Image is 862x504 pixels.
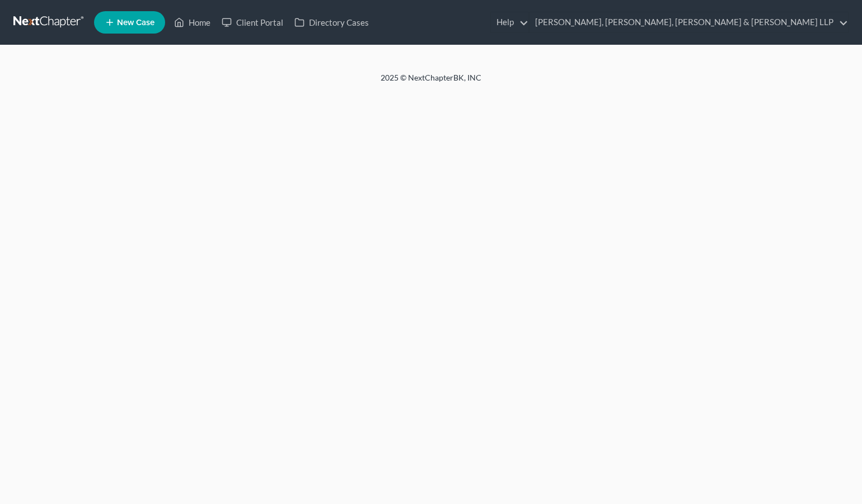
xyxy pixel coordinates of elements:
a: Directory Cases [289,12,374,32]
a: [PERSON_NAME], [PERSON_NAME], [PERSON_NAME] & [PERSON_NAME] LLP [530,12,848,32]
a: Home [168,12,216,32]
a: Client Portal [216,12,289,32]
div: 2025 © NextChapterBK, INC [112,72,750,92]
a: Help [491,12,528,32]
new-legal-case-button: New Case [94,11,165,34]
